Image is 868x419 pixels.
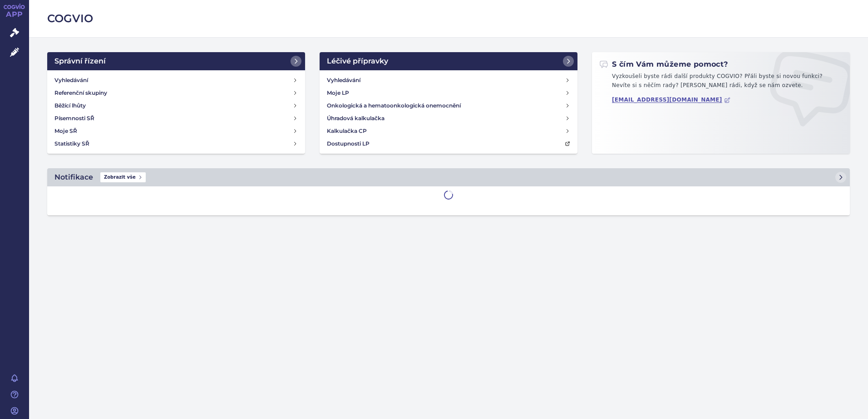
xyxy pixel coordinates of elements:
h4: Běžící lhůty [54,101,86,110]
a: Referenční skupiny [51,87,301,99]
a: Vyhledávání [323,74,574,87]
a: Onkologická a hematoonkologická onemocnění [323,99,574,112]
p: Vyzkoušeli byste rádi další produkty COGVIO? Přáli byste si novou funkci? Nevíte si s něčím rady?... [599,72,843,93]
h2: Správní řízení [54,56,106,67]
h4: Moje LP [327,88,349,97]
a: Moje SŘ [51,125,301,137]
h4: Vyhledávání [54,76,88,85]
h4: Dostupnosti LP [327,139,370,148]
h2: Léčivé přípravky [327,56,388,67]
a: Vyhledávání [51,74,301,87]
h2: Notifikace [54,172,93,183]
span: Zobrazit vše [100,172,146,182]
a: Běžící lhůty [51,99,301,112]
a: Správní řízení [47,52,305,70]
a: Úhradová kalkulačka [323,112,574,125]
a: Písemnosti SŘ [51,112,301,125]
a: Dostupnosti LP [323,137,574,150]
a: Statistiky SŘ [51,137,301,150]
h4: Úhradová kalkulačka [327,114,385,123]
a: Kalkulačka CP [323,125,574,137]
h4: Statistiky SŘ [54,139,89,148]
h4: Písemnosti SŘ [54,114,94,123]
h2: S čím Vám můžeme pomoct? [599,59,728,69]
h4: Onkologická a hematoonkologická onemocnění [327,101,461,110]
h4: Kalkulačka CP [327,127,367,136]
a: NotifikaceZobrazit vše [47,168,850,186]
a: [EMAIL_ADDRESS][DOMAIN_NAME] [612,97,730,103]
h4: Moje SŘ [54,127,77,136]
h2: COGVIO [47,11,850,26]
a: Moje LP [323,87,574,99]
a: Léčivé přípravky [320,52,577,70]
h4: Vyhledávání [327,76,360,85]
h4: Referenční skupiny [54,88,107,97]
